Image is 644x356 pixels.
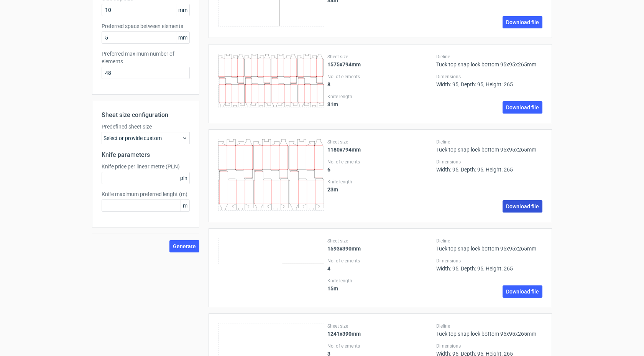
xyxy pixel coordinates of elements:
[327,81,330,87] strong: 8
[436,159,542,173] div: Width: 95, Depth: 95, Height: 265
[327,166,330,173] strong: 6
[436,343,542,349] label: Dimensions
[436,258,542,272] div: Width: 95, Depth: 95, Height: 265
[176,4,189,16] span: mm
[503,285,542,298] a: Download file
[327,74,434,80] label: No. of elements
[327,61,361,68] strong: 1575x794mm
[176,32,189,43] span: mm
[436,74,542,87] div: Width: 95, Depth: 95, Height: 265
[327,258,434,264] label: No. of elements
[503,101,542,114] a: Download file
[327,101,338,107] strong: 31 m
[102,132,190,144] div: Select or provide custom
[102,190,190,198] label: Knife maximum preferred lenght (m)
[503,200,542,213] a: Download file
[102,150,190,160] h2: Knife parameters
[327,147,361,153] strong: 1180x794mm
[436,323,542,337] div: Tuck top snap lock bottom 95x95x265mm
[102,110,190,120] h2: Sheet size configuration
[327,278,434,284] label: Knife length
[436,238,542,244] label: Dieline
[327,179,434,185] label: Knife length
[436,159,542,165] label: Dimensions
[327,343,434,349] label: No. of elements
[102,123,190,130] label: Predefined sheet size
[436,258,542,264] label: Dimensions
[327,246,361,252] strong: 1593x390mm
[173,244,196,249] span: Generate
[169,240,199,252] button: Generate
[436,54,542,60] label: Dieline
[327,285,338,292] strong: 15 m
[181,200,189,211] span: m
[327,331,361,337] strong: 1241x390mm
[327,159,434,165] label: No. of elements
[436,74,542,80] label: Dimensions
[327,186,338,193] strong: 23 m
[436,54,542,68] div: Tuck top snap lock bottom 95x95x265mm
[327,323,434,329] label: Sheet size
[436,238,542,252] div: Tuck top snap lock bottom 95x95x265mm
[102,22,190,30] label: Preferred space between elements
[178,172,189,184] span: pln
[436,323,542,329] label: Dieline
[102,50,190,65] label: Preferred maximum number of elements
[503,16,542,28] a: Download file
[327,265,330,272] strong: 4
[327,238,434,244] label: Sheet size
[102,163,190,170] label: Knife price per linear metre (PLN)
[436,139,542,153] div: Tuck top snap lock bottom 95x95x265mm
[327,139,434,145] label: Sheet size
[327,54,434,60] label: Sheet size
[436,139,542,145] label: Dieline
[327,94,434,100] label: Knife length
